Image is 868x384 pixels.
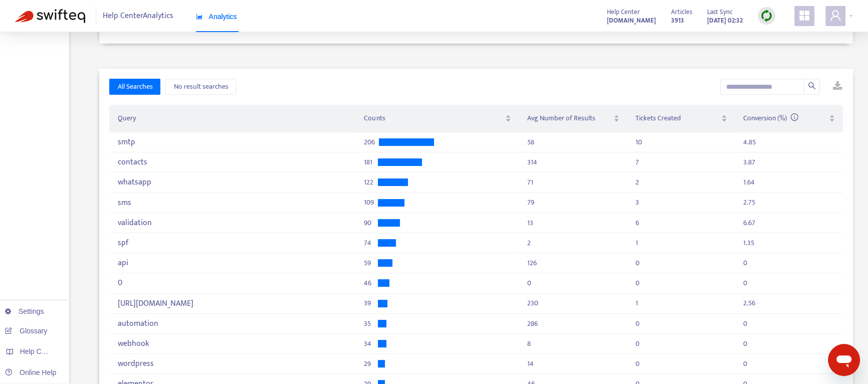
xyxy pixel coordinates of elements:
a: Online Help [5,368,56,376]
div: 0 [635,383,639,384]
span: 34 [364,343,374,344]
div: 2 [635,182,639,182]
img: Swifteq [15,9,85,23]
div: 0 [117,278,333,288]
div: 0 [635,323,639,324]
div: 46 [527,383,535,384]
span: 35 [364,323,374,324]
div: 71 [527,182,533,182]
div: validation [117,218,333,228]
div: 2.56 [743,303,755,303]
button: No result searches [165,79,236,95]
span: search [808,82,816,90]
div: spf [117,238,333,248]
a: Glossary [5,327,47,335]
div: 58 [527,142,534,142]
div: sms [117,198,333,208]
span: appstore [798,10,810,22]
span: 122 [364,182,374,182]
strong: 3913 [671,15,684,26]
span: Counts [364,113,503,124]
span: 39 [364,303,374,303]
button: All Searches [109,79,160,95]
span: 90 [364,223,374,223]
span: 29 [364,363,374,364]
span: Help Center [607,7,640,18]
span: 206 [364,142,375,142]
span: 109 [364,202,374,203]
span: area-chart [196,13,203,20]
div: wordpress [117,359,333,368]
div: 286 [527,323,538,324]
span: Analytics [196,13,237,21]
div: 0 [635,343,639,344]
div: 1 [635,243,638,243]
div: 1.64 [743,182,755,182]
div: 0 [743,283,747,283]
div: 230 [527,303,538,303]
span: 29 [364,383,374,384]
div: contacts [117,157,333,167]
div: 0 [743,343,747,344]
div: 2.75 [743,202,755,203]
div: 79 [527,202,534,203]
div: 10 [635,142,642,142]
div: 0 [635,363,639,364]
div: automation [117,319,333,328]
th: Tickets Created [627,105,735,132]
div: 8 [527,343,531,344]
a: [DOMAIN_NAME] [607,15,656,26]
img: sync.dc5367851b00ba804db3.png [760,10,773,22]
div: 14 [527,363,534,364]
iframe: Button to launch messaging window, conversation in progress [828,344,860,376]
span: 181 [364,162,374,162]
div: 3 [635,202,639,203]
span: Tickets Created [635,113,719,124]
span: All Searches [117,81,152,92]
div: 0 [743,323,747,324]
span: No result searches [173,81,228,92]
span: Conversion (%) [743,112,798,124]
div: 6.67 [743,223,755,223]
div: 1.35 [743,243,754,243]
a: Settings [5,307,44,315]
span: 74 [364,243,374,243]
div: 4.85 [743,142,756,142]
strong: [DOMAIN_NAME] [607,15,656,26]
span: 46 [364,283,374,283]
th: Avg Number of Results [519,105,627,132]
div: 0 [743,383,747,384]
div: [URL][DOMAIN_NAME] [117,299,333,308]
div: 0 [635,283,639,283]
div: 0 [743,363,747,364]
div: 6 [635,223,639,223]
div: 2 [527,243,531,243]
div: 0 [527,283,531,283]
div: api [117,258,333,268]
span: user [829,10,841,22]
th: Counts [356,105,519,132]
div: webhook [117,339,333,348]
div: smtp [117,137,333,147]
div: whatsapp [117,177,333,187]
div: 3.87 [743,162,755,162]
span: Help Centers [20,347,61,355]
div: 314 [527,162,537,162]
span: Help Center Analytics [103,7,173,26]
div: 7 [635,162,639,162]
div: 1 [635,303,638,303]
strong: [DATE] 02:32 [707,15,743,26]
span: Avg Number of Results [527,113,611,124]
th: Query [109,105,356,132]
span: Last Sync [707,7,733,18]
span: Articles [671,7,692,18]
div: 13 [527,223,533,223]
